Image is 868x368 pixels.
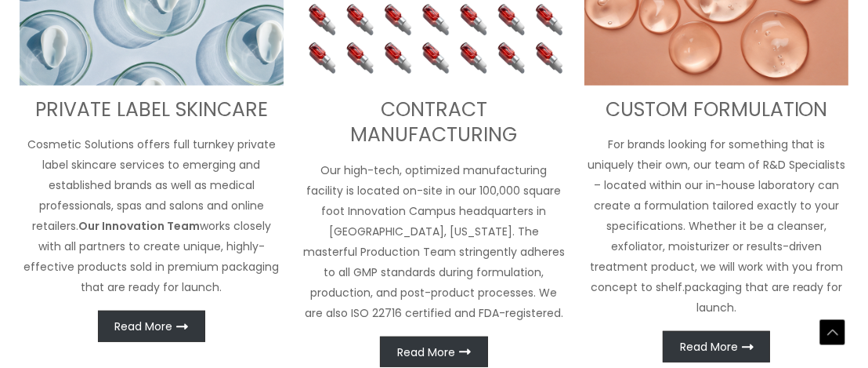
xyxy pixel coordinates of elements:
[663,331,770,363] a: Read More
[302,97,566,148] h3: CONTRACT MANUFACTURING
[680,341,738,352] span: Read More
[20,134,284,297] p: Cosmetic Solutions offers full turnkey private label skincare services to emerging and establishe...
[302,160,566,323] p: Our high-tech, optimized manufacturing facility is located on-site in our 100,000 square foot Inn...
[20,97,284,123] h3: PRIVATE LABEL SKINCARE
[114,321,172,332] span: Read More
[397,347,455,358] span: Read More
[584,134,848,318] p: For brands looking for something that is uniquely their own, our team of R&D Specialists – locate...
[584,97,848,123] h3: CUSTOM FORMULATION
[78,218,200,234] strong: Our Innovation Team
[98,311,205,342] a: Read More
[380,337,487,368] a: Read More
